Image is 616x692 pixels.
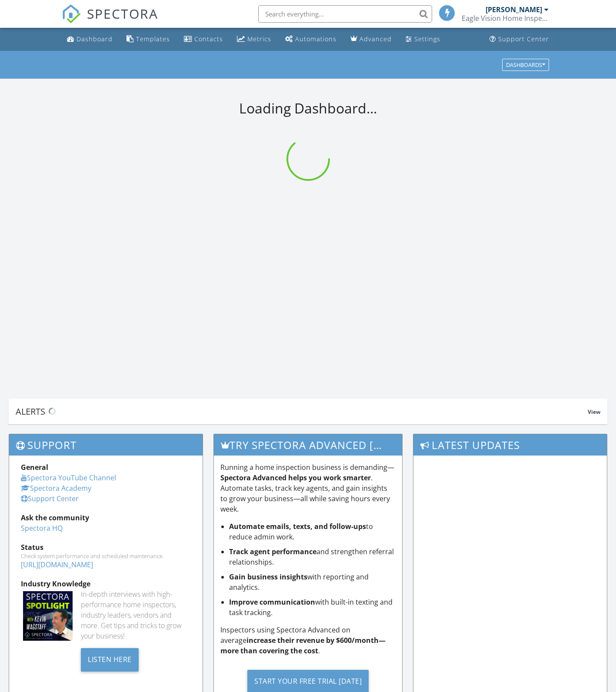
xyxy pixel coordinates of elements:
[21,579,191,589] div: Industry Knowledge
[282,31,340,47] a: Automations (Basic)
[229,572,396,592] li: with reporting and analytics.
[21,494,79,503] a: Support Center
[247,35,271,43] div: Metrics
[21,542,191,552] div: Status
[63,31,116,47] a: Dashboard
[360,35,392,43] div: Advanced
[9,434,203,456] h3: Support
[402,31,444,47] a: Settings
[413,434,607,456] h3: Latest Updates
[136,35,170,43] div: Templates
[77,35,113,43] div: Dashboard
[220,473,371,482] strong: Spectora Advanced helps you work smarter
[81,654,139,664] a: Listen Here
[462,14,549,23] div: Eagle Vision Home Inspection, LLC
[21,560,93,569] a: [URL][DOMAIN_NAME]
[229,521,396,542] li: to reduce admin work.
[295,35,336,43] div: Automations
[220,625,396,656] p: Inspectors using Spectora Advanced on average .
[220,635,386,655] strong: increase their revenue by $600/month—more than covering the cost
[486,5,542,14] div: [PERSON_NAME]
[502,59,549,71] button: Dashboards
[486,31,553,47] a: Support Center
[233,31,275,47] a: Metrics
[81,589,191,641] div: In-depth interviews with high-performance home inspectors, industry leaders, vendors and more. Ge...
[21,473,116,482] a: Spectora YouTube Channel
[194,35,223,43] div: Contacts
[180,31,226,47] a: Contacts
[498,35,549,43] div: Support Center
[220,462,396,514] p: Running a home inspection business is demanding— . Automate tasks, track key agents, and gain ins...
[229,597,396,618] li: with built-in texting and task tracking.
[21,552,191,559] div: Check system performance and scheduled maintenance.
[229,572,307,582] strong: Gain business insights
[214,434,402,456] h3: Try spectora advanced [DATE]
[21,462,48,472] strong: General
[21,523,63,533] a: Spectora HQ
[81,648,139,672] div: Listen Here
[21,483,91,493] a: Spectora Academy
[506,62,545,68] div: Dashboards
[229,597,315,607] strong: Improve communication
[62,12,158,30] a: SPECTORA
[347,31,395,47] a: Advanced
[123,31,173,47] a: Templates
[258,5,432,23] input: Search everything...
[87,4,158,23] span: SPECTORA
[21,512,191,523] div: Ask the community
[229,546,396,567] li: and strengthen referral relationships.
[23,591,73,641] img: Spectoraspolightmain
[16,406,588,417] div: Alerts
[62,4,81,23] img: The Best Home Inspection Software - Spectora
[414,35,440,43] div: Settings
[229,547,316,556] strong: Track agent performance
[229,522,366,531] strong: Automate emails, texts, and follow-ups
[588,408,600,416] span: View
